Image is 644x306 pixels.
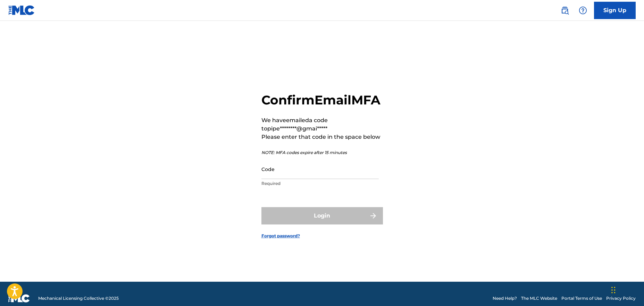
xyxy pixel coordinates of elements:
[606,295,636,301] a: Privacy Policy
[261,180,379,187] p: Required
[611,280,616,300] div: Drag
[609,273,644,306] iframe: Chat Widget
[493,295,517,301] a: Need Help?
[8,294,30,303] img: logo
[261,233,300,239] a: Forgot password?
[261,150,383,156] p: NOTE: MFA codes expire after 15 minutes
[261,92,383,108] h2: Confirm Email MFA
[558,3,572,17] a: Public Search
[594,2,636,19] a: Sign Up
[38,295,119,301] span: Mechanical Licensing Collective © 2025
[521,295,557,301] a: The MLC Website
[576,3,590,17] div: Help
[561,295,602,301] a: Portal Terms of Use
[261,133,383,141] p: Please enter that code in the space below
[579,6,587,15] img: help
[8,5,35,15] img: MLC Logo
[561,6,569,15] img: search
